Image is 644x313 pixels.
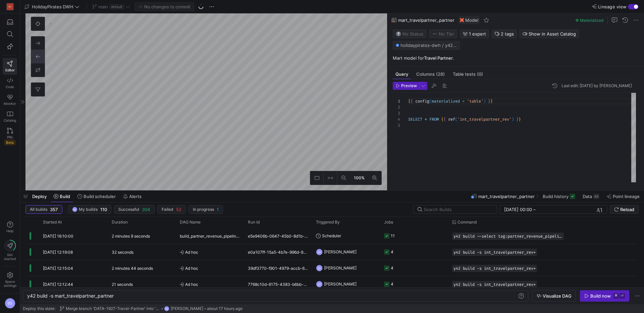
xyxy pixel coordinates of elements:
span: Ad hoc [180,276,240,292]
button: Getstarted [3,237,17,263]
span: Successful [118,207,139,212]
span: } [488,99,490,104]
span: Failed [162,207,173,212]
span: y42 build -s int_travelpartner_rev+ [453,250,536,255]
span: y42 build -s mart_travelpartner_partner [27,293,114,299]
span: Run Id [248,220,260,225]
span: mart_travelpartner_partner [478,194,535,199]
span: Model [465,17,478,23]
button: Visualize DAG [532,290,576,302]
input: Start datetime [504,207,532,212]
kbd: ⌘ [613,293,619,299]
div: Last edit: [DATE] by [PERSON_NAME] [561,83,632,88]
span: } [490,99,493,104]
span: 110 [100,207,107,212]
button: holidaypirates-dwh / y42_holidaypirates_dwh_main / mart_travelpartner_partner [393,41,460,50]
span: Beta [4,140,15,145]
span: Editor [5,68,15,72]
button: Point lineage [604,191,643,202]
span: Duration [112,220,128,225]
span: y42 build -s int_travelpartner_rev+ [453,282,536,287]
span: ) [483,99,486,104]
span: [DATE] 16:10:00 [43,234,73,239]
input: End datetime [537,207,581,212]
span: [PERSON_NAME] [171,306,203,311]
span: = [462,99,465,104]
span: Started At [43,220,62,225]
span: ( [455,117,458,122]
div: BS [5,298,15,309]
span: All builds [30,207,47,212]
span: 2 tags [501,31,514,37]
div: HG [7,3,13,10]
span: DAG Name [180,220,201,225]
p: Mart model for . [393,55,641,61]
button: In progress1 [189,205,223,214]
div: 39df3770-f901-4979-accb-665206eb4b44 [244,260,312,276]
span: Reload [620,207,634,212]
span: Jobs [384,220,393,225]
div: 5 [393,122,400,128]
span: Catalog [4,118,16,122]
span: Deploy [32,194,47,199]
y42-duration: 21 seconds [112,282,133,287]
span: } [519,117,521,122]
button: Alerts [120,191,145,202]
div: 4K [593,194,599,199]
button: HolidayPirates DWH [23,2,81,11]
span: No Tier [432,31,454,37]
button: Data4K [580,191,602,202]
span: [PERSON_NAME] [324,260,357,276]
button: All builds357 [25,205,62,214]
span: [PERSON_NAME] [324,244,357,260]
button: Reload [610,205,639,214]
div: 11 [391,228,395,244]
span: build_partner_revenue_pipeline_afternoon [180,228,240,244]
div: 2 [393,104,400,110]
button: Build [51,191,73,202]
span: { [408,99,411,104]
div: 7768c10d-6175-4383-b6bb-f6596d628289 [244,276,312,292]
span: Command [458,220,477,225]
span: – [533,207,536,212]
span: about 17 hours ago [207,306,243,311]
div: 4 [391,276,393,292]
div: Build now [590,293,611,299]
span: Alerts [129,194,142,199]
div: BS [316,265,323,271]
button: Preview [393,82,419,90]
span: ) [512,117,514,122]
span: { [411,99,413,104]
span: mart_travelpartner_partner [398,17,454,23]
input: Search Builds [424,207,491,212]
div: 4 [391,260,393,276]
div: 4 [393,116,400,122]
span: Preview [401,83,417,88]
span: Show in Asset Catalog [529,31,576,37]
strong: Travel Partner [424,55,453,61]
button: Build now⌘⏎ [580,290,629,302]
span: holidaypirates-dwh / y42_holidaypirates_dwh_main / mart_travelpartner_partner [400,43,457,48]
span: } [516,117,519,122]
span: FROM [429,117,439,122]
a: Code [3,75,17,91]
span: Query [395,72,408,76]
span: In progress [193,207,214,212]
span: [DATE] 12:15:04 [43,266,73,271]
a: HG [3,1,17,12]
span: 304 [142,207,150,212]
div: BS [72,207,77,212]
button: BS [3,296,17,310]
button: BSMy builds110 [68,205,111,214]
span: [PERSON_NAME] [324,276,357,292]
span: y42 build -s int_travelpartner_rev+ [453,266,536,271]
span: y42 build --select tag:partner_revenue_pipeline,tag:afternoon [453,234,562,239]
span: Triggered By [316,220,340,225]
img: No status [396,31,401,37]
span: Help [6,229,14,233]
span: Lineage view [598,4,627,9]
span: Build scheduler [84,194,116,199]
span: Space settings [4,279,16,288]
a: Catalog [3,108,17,125]
span: Ad hoc [180,260,240,276]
